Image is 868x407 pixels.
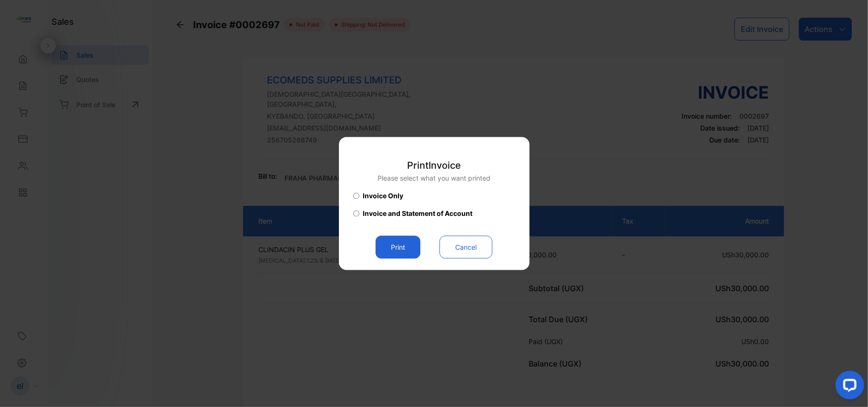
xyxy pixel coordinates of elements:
[363,209,473,219] span: Invoice and Statement of Account
[363,191,404,201] span: Invoice Only
[439,236,492,259] button: Cancel
[378,173,490,183] p: Please select what you want printed
[378,159,490,173] p: Print Invoice
[828,367,868,407] iframe: LiveChat chat widget
[376,236,420,259] button: Print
